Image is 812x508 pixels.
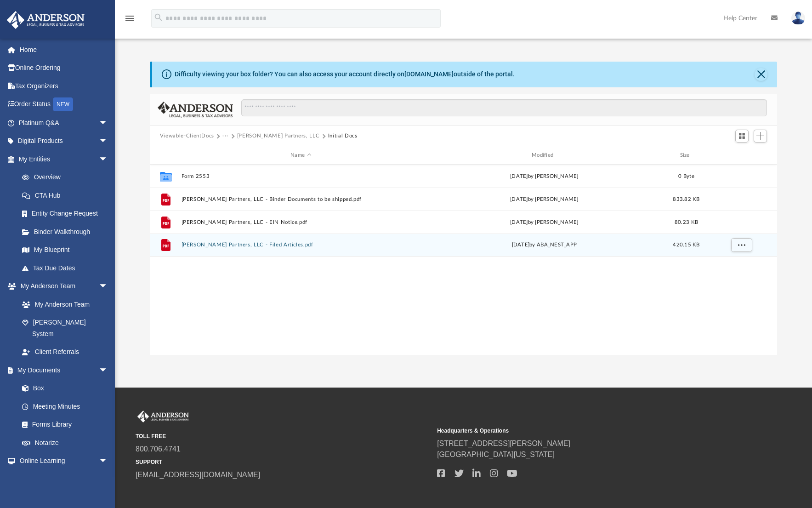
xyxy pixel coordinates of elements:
[99,452,117,471] span: arrow_drop_down
[13,186,122,205] a: CTA Hub
[437,427,732,435] small: Headquarters & Operations
[13,397,117,416] a: Meeting Minutes
[6,132,122,150] a: Digital Productsarrow_drop_down
[675,220,698,225] span: 80.23 KB
[437,440,570,447] a: [STREET_ADDRESS][PERSON_NAME]
[709,151,773,160] div: id
[222,132,228,140] button: ···
[404,70,454,78] a: [DOMAIN_NAME]
[6,150,122,168] a: My Entitiesarrow_drop_down
[99,277,117,296] span: arrow_drop_down
[13,259,122,277] a: Tax Due Dates
[424,151,664,160] div: Modified
[6,277,117,296] a: My Anderson Teamarrow_drop_down
[13,168,122,187] a: Overview
[754,130,767,143] button: Add
[13,470,117,488] a: Courses
[154,151,177,160] div: id
[6,114,122,132] a: Platinum Q&Aarrow_drop_down
[755,68,767,81] button: Close
[13,379,113,398] a: Box
[791,11,805,25] img: User Pic
[136,432,431,440] small: TOLL FREE
[13,205,122,223] a: Entity Change Request
[6,59,122,77] a: Online Ordering
[99,132,117,151] span: arrow_drop_down
[99,150,117,169] span: arrow_drop_down
[136,445,181,453] a: 800.706.4741
[181,196,420,202] button: [PERSON_NAME] Partners, LLC - Binder Documents to be shipped.pdf
[175,69,515,79] div: Difficulty viewing your box folder? You can also access your account directly on outside of the p...
[160,132,214,140] button: Viewable-ClientDocs
[136,411,191,422] img: Anderson Advisors Platinum Portal
[99,114,117,132] span: arrow_drop_down
[124,17,135,24] a: menu
[13,343,117,361] a: Client Referrals
[673,242,699,247] span: 420.15 KB
[124,13,135,24] i: menu
[6,95,122,114] a: Order StatusNEW
[13,223,122,241] a: Binder Walkthrough
[181,219,420,225] button: [PERSON_NAME] Partners, LLC - EIN Notice.pdf
[6,77,122,95] a: Tax Organizers
[425,195,664,204] div: [DATE] by [PERSON_NAME]
[136,458,431,466] small: SUPPORT
[6,40,122,59] a: Home
[425,218,664,227] div: [DATE] by [PERSON_NAME]
[13,416,113,434] a: Forms Library
[673,197,699,202] span: 833.82 KB
[181,173,420,179] button: Form 2553
[13,295,113,314] a: My Anderson Team
[4,11,87,29] img: Anderson Advisors Platinum Portal
[53,97,73,111] div: NEW
[13,434,117,452] a: Notarize
[181,151,420,160] div: Name
[678,174,694,179] span: 0 Byte
[241,99,767,117] input: Search files and folders
[136,471,260,479] a: [EMAIL_ADDRESS][DOMAIN_NAME]
[13,241,117,259] a: My Blueprint
[731,238,752,252] button: More options
[6,361,117,379] a: My Documentsarrow_drop_down
[99,361,117,380] span: arrow_drop_down
[328,132,358,140] button: Initial Docs
[425,172,664,181] div: [DATE] by [PERSON_NAME]
[237,132,320,140] button: [PERSON_NAME] Partners, LLC
[425,241,664,249] div: [DATE] by ABA_NEST_APP
[6,452,117,470] a: Online Learningarrow_drop_down
[437,451,555,458] a: [GEOGRAPHIC_DATA][US_STATE]
[668,151,704,160] div: Size
[735,130,749,143] button: Switch to Grid View
[153,12,164,23] i: search
[13,314,117,343] a: [PERSON_NAME] System
[150,165,777,355] div: grid
[181,242,420,248] button: [PERSON_NAME] Partners, LLC - Filed Articles.pdf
